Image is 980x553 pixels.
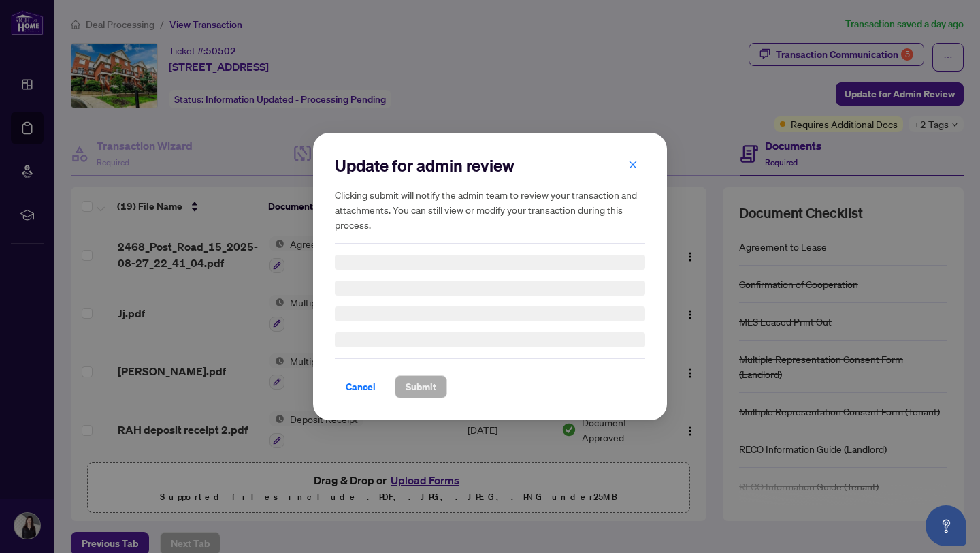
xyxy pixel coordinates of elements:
button: Submit [395,375,447,398]
button: Cancel [335,375,387,398]
span: Cancel [346,376,376,398]
h5: Clicking submit will notify the admin team to review your transaction and attachments. You can st... [335,187,645,232]
span: close [628,160,638,170]
h2: Update for admin review [335,155,645,176]
button: Open asap [926,505,966,546]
